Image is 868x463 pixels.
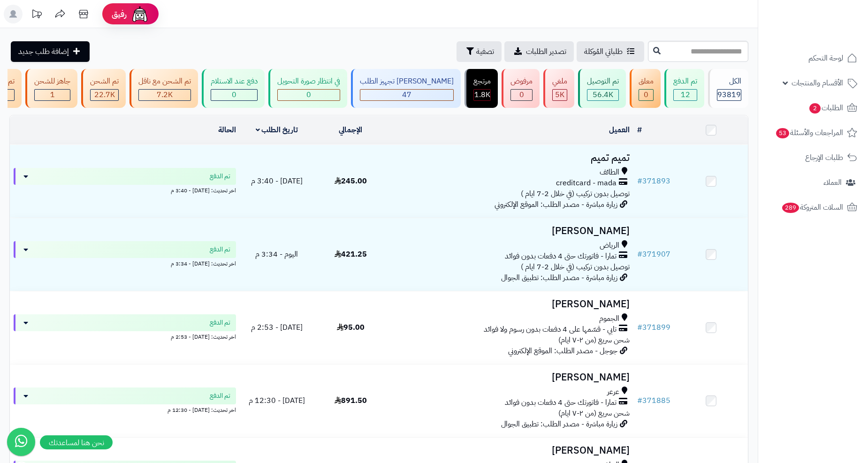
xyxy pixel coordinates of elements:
[476,46,494,57] span: تصفية
[637,175,642,187] span: #
[541,69,576,108] a: ملغي 5K
[764,97,862,119] a: الطلبات2
[210,318,230,327] span: تم الدفع
[637,395,670,406] a: #371885
[504,41,574,62] a: تصدير الطلبات
[391,299,630,310] h3: [PERSON_NAME]
[576,69,628,108] a: تم التوصيل 56.4K
[593,89,613,100] span: 56.4K
[609,124,630,136] a: العميل
[335,249,367,260] span: 421.25
[349,69,463,108] a: [PERSON_NAME] تجهيز الطلب 47
[277,76,340,87] div: في انتظار صورة التحويل
[628,69,662,108] a: معلق 0
[637,249,642,260] span: #
[764,171,862,194] a: العملاء
[584,46,623,57] span: طلباتي المُوكلة
[457,41,502,62] button: تصفية
[360,90,453,100] div: 47
[637,395,642,406] span: #
[18,46,69,57] span: إضافة طلب جديد
[809,103,821,114] span: 2
[335,175,367,187] span: 245.00
[211,76,258,87] div: دفع عند الاستلام
[808,52,843,65] span: لوحة التحكم
[34,76,70,87] div: جاهز للشحن
[519,89,524,100] span: 0
[558,334,630,346] span: شحن سريع (من ٢-٧ ايام)
[473,76,491,87] div: مرتجع
[662,69,706,108] a: تم الدفع 12
[804,26,859,46] img: logo-2.png
[637,322,670,333] a: #371899
[521,261,630,273] span: توصيل بدون تركيب (في خلال 2-7 ايام )
[14,258,236,268] div: اخر تحديث: [DATE] - 3:34 م
[211,90,257,100] div: 0
[218,124,236,136] a: الحالة
[521,188,630,199] span: توصيل بدون تركيب (في خلال 2-7 ايام )
[79,69,128,108] a: تم الشحن 22.7K
[599,313,619,324] span: الجموم
[501,272,617,283] span: زيارة مباشرة - مصدر الطلب: تطبيق الجوال
[210,245,230,254] span: تم الدفع
[91,90,118,100] div: 22730
[495,199,617,210] span: زيارة مباشرة - مصدر الطلب: الموقع الإلكتروني
[501,418,617,430] span: زيارة مباشرة - مصدر الطلب: تطبيق الجوال
[776,128,789,138] span: 53
[391,152,630,163] h3: تميم تميم
[255,249,298,260] span: اليوم - 3:34 م
[637,249,670,260] a: #371907
[637,322,642,333] span: #
[278,90,340,100] div: 0
[251,322,303,333] span: [DATE] - 2:53 م
[775,126,843,139] span: المراجعات والأسئلة
[210,172,230,181] span: تم الدفع
[50,89,55,100] span: 1
[14,331,236,341] div: اخر تحديث: [DATE] - 2:53 م
[25,5,48,26] a: تحديثات المنصة
[94,89,115,100] span: 22.7K
[474,90,490,100] div: 1798
[200,69,266,108] a: دفع عند الاستلام 0
[251,175,303,187] span: [DATE] - 3:40 م
[526,46,566,57] span: تصدير الطلبات
[637,124,642,136] a: #
[14,404,236,414] div: اخر تحديث: [DATE] - 12:30 م
[681,89,690,100] span: 12
[391,445,630,456] h3: [PERSON_NAME]
[555,89,564,100] span: 5K
[607,387,619,397] span: عرعر
[139,90,190,100] div: 7223
[673,76,697,87] div: تم الدفع
[510,76,533,87] div: مرفوض
[249,395,305,406] span: [DATE] - 12:30 م
[112,8,127,20] span: رفيق
[764,196,862,219] a: السلات المتروكة289
[14,185,236,195] div: اخر تحديث: [DATE] - 3:40 م
[130,5,149,23] img: ai-face.png
[717,89,741,100] span: 93819
[637,175,670,187] a: #371893
[508,345,617,357] span: جوجل - مصدر الطلب: الموقع الإلكتروني
[805,151,843,164] span: طلبات الإرجاع
[823,176,842,189] span: العملاء
[391,226,630,236] h3: [PERSON_NAME]
[339,124,362,136] a: الإجمالي
[266,69,349,108] a: في انتظار صورة التحويل 0
[553,90,567,100] div: 4950
[463,69,500,108] a: مرتجع 1.8K
[360,76,454,87] div: [PERSON_NAME] تجهيز الطلب
[587,90,618,100] div: 56388
[505,251,617,262] span: تمارا - فاتورتك حتى 4 دفعات بدون فوائد
[706,69,750,108] a: الكل93819
[391,372,630,383] h3: [PERSON_NAME]
[157,89,173,100] span: 7.2K
[639,76,654,87] div: معلق
[644,89,648,100] span: 0
[808,101,843,114] span: الطلبات
[764,121,862,144] a: المراجعات والأسئلة53
[11,41,90,62] a: إضافة طلب جديد
[717,76,741,87] div: الكل
[306,89,311,100] span: 0
[337,322,365,333] span: 95.00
